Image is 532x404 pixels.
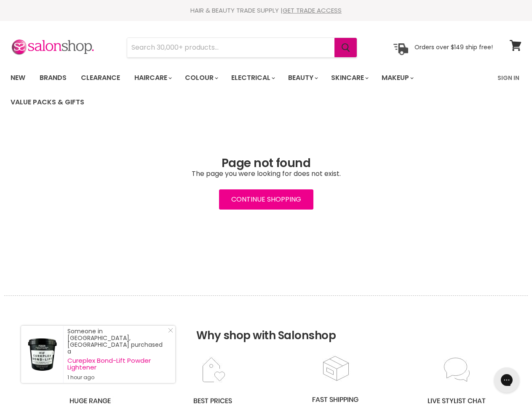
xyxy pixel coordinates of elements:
a: Sign In [492,69,524,87]
button: Search [334,38,357,57]
a: Makeup [375,69,419,87]
a: Visit product page [21,326,63,383]
a: Clearance [75,69,126,87]
a: New [4,69,32,87]
input: Search [127,38,334,57]
a: Close Notification [165,328,173,336]
div: Someone in [GEOGRAPHIC_DATA], [GEOGRAPHIC_DATA] purchased a [67,328,167,381]
p: The page you were looking for does not exist. [11,170,521,178]
a: Colour [179,69,223,87]
form: Product [127,37,357,58]
h1: Page not found [11,157,521,170]
p: Orders over $149 ship free! [414,43,493,51]
a: Haircare [128,69,177,87]
a: GET TRADE ACCESS [283,6,342,15]
a: Brands [33,69,73,87]
a: Electrical [225,69,280,87]
a: Continue Shopping [219,189,313,210]
a: Cureplex Bond-Lift Powder Lightener [67,357,167,371]
a: Value Packs & Gifts [4,93,91,111]
ul: Main menu [4,66,492,114]
small: 1 hour ago [67,374,167,381]
a: Skincare [325,69,374,87]
svg: Close Icon [168,328,173,333]
iframe: Gorgias live chat messenger [490,364,524,396]
a: Beauty [282,69,323,87]
h2: Why shop with Salonshop [4,295,528,355]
